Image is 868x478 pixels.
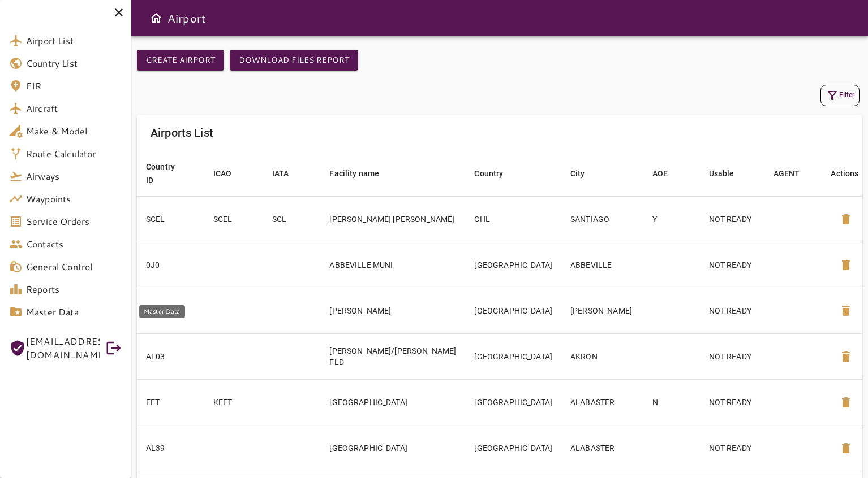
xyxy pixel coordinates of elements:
td: ALABASTER [561,425,643,471]
button: Download Files Report [230,50,358,71]
span: Country [474,167,518,180]
td: [PERSON_NAME]/[PERSON_NAME] FLD [320,333,465,379]
td: [PERSON_NAME] [561,288,643,333]
span: Country List [26,57,122,70]
td: ABBEVILLE [561,242,643,288]
span: delete [839,258,853,272]
span: Airways [26,170,122,183]
button: Create airport [137,50,224,71]
span: [EMAIL_ADDRESS][DOMAIN_NAME] [26,334,100,362]
div: Facility name [329,167,379,180]
div: City [570,167,585,180]
td: CHL [465,196,561,242]
p: NOT READY [709,259,755,271]
td: [GEOGRAPHIC_DATA] [465,242,561,288]
p: NOT READY [709,305,755,316]
td: KEET [204,379,263,425]
span: Aircraft [26,102,122,115]
div: Master Data [139,305,185,318]
td: ALABASTER [561,379,643,425]
p: NOT READY [709,397,755,408]
button: Delete Airport [832,389,860,416]
td: ABBEVILLE MUNI [320,242,465,288]
td: [GEOGRAPHIC_DATA] [320,379,465,425]
td: SCEL [137,196,204,242]
td: 2A8 [137,288,204,333]
span: City [570,167,600,180]
span: delete [839,396,853,409]
h6: Airport [167,9,206,27]
td: [GEOGRAPHIC_DATA] [465,333,561,379]
td: 0J0 [137,242,204,288]
span: Usable [709,167,749,180]
button: Open drawer [145,7,167,29]
span: IATA [272,167,304,180]
div: Country [474,167,503,180]
div: IATA [272,167,289,180]
td: [GEOGRAPHIC_DATA] [465,288,561,333]
td: [PERSON_NAME] [PERSON_NAME] [320,196,465,242]
td: [PERSON_NAME] [320,288,465,333]
span: Service Orders [26,215,122,228]
span: FIR [26,79,122,93]
button: Delete Airport [832,251,860,279]
td: SCEL [204,196,263,242]
td: AKRON [561,333,643,379]
div: AGENT [774,167,800,180]
span: AGENT [774,167,815,180]
span: Airport List [26,34,122,47]
span: Country ID [146,160,195,187]
td: [GEOGRAPHIC_DATA] [320,425,465,471]
button: Delete Airport [832,434,860,462]
td: SANTIAGO [561,196,643,242]
span: Contacts [26,237,122,251]
td: EET [137,379,204,425]
span: AOE [652,167,682,180]
div: ICAO [213,167,232,180]
button: Delete Airport [832,297,860,324]
td: AL03 [137,333,204,379]
button: Filter [820,85,860,106]
button: Delete Airport [832,206,860,233]
span: Waypoints [26,192,122,206]
span: Route Calculator [26,147,122,160]
div: Country ID [146,160,181,187]
span: Make & Model [26,124,122,138]
td: [GEOGRAPHIC_DATA] [465,379,561,425]
span: delete [839,441,853,455]
div: AOE [652,167,668,180]
td: N [643,379,700,425]
h6: Airports List [151,124,213,142]
span: delete [839,212,853,226]
td: AL39 [137,425,204,471]
span: Master Data [26,305,122,319]
span: Facility name [329,167,394,180]
span: delete [839,350,853,363]
p: NOT READY [709,214,755,225]
p: NOT READY [709,442,755,454]
span: ICAO [213,167,247,180]
span: delete [839,304,853,318]
button: Delete Airport [832,343,860,370]
p: NOT READY [709,351,755,362]
div: Usable [709,167,734,180]
td: Y [643,196,700,242]
td: SCL [263,196,321,242]
span: General Control [26,260,122,273]
td: [GEOGRAPHIC_DATA] [465,425,561,471]
span: Reports [26,283,122,296]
